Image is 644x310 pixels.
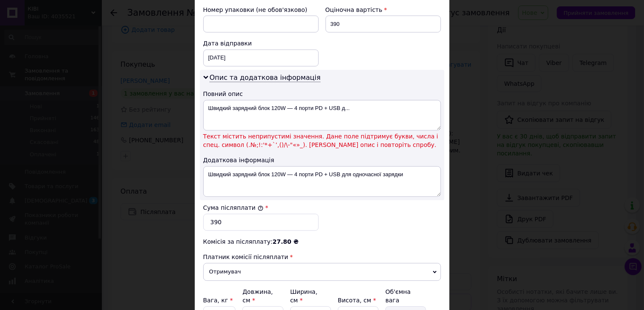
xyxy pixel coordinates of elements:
[203,132,441,149] span: Текст містить неприпустимі значення. Дане поле підтримує букви, числа і спец. символ (.№;!:'*+`’,...
[203,205,264,211] label: Сума післяплати
[203,297,233,304] label: Вага, кг
[203,39,319,48] div: Дата відправки
[203,238,441,246] div: Комісія за післяплату:
[290,289,318,304] label: Ширина, см
[326,6,441,14] div: Оціночна вартість
[203,100,441,131] textarea: Швидкий зарядний блок 120W — 4 порти PD + USB д...
[203,166,441,197] textarea: Швидкий зарядний блок 120W — 4 порти PD + USB для одночасної зарядки
[338,297,376,304] label: Висота, см
[203,254,289,261] span: Платник комісії післяплати
[242,289,273,304] label: Довжина, см
[273,239,298,245] span: 27.80 ₴
[203,156,441,165] div: Додаткова інформація
[203,263,441,281] span: Отримувач
[210,74,321,82] span: Опис та додаткова інформація
[203,90,441,99] div: Повний опис
[385,288,426,305] div: Об'ємна вага
[203,6,319,14] div: Номер упаковки (не обов'язково)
